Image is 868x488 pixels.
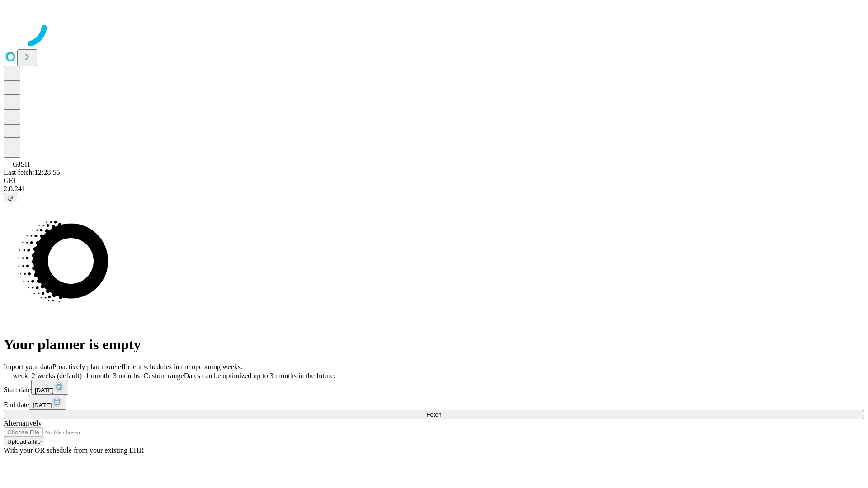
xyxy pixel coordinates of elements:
[13,160,30,168] span: GJSH
[4,446,144,454] span: With your OR schedule from your existing EHR
[4,185,864,193] div: 2.0.241
[4,395,864,410] div: End date
[184,372,335,380] span: Dates can be optimized up to 3 months in the future.
[4,419,42,427] span: Alternatively
[113,372,140,380] span: 3 months
[4,410,864,419] button: Fetch
[7,194,14,201] span: @
[4,177,864,185] div: GEI
[52,363,242,371] span: Proactively plan more efficient schedules in the upcoming weeks.
[85,372,109,380] span: 1 month
[426,411,441,418] span: Fetch
[35,387,54,394] span: [DATE]
[4,336,864,353] h1: Your planner is empty
[33,402,52,408] span: [DATE]
[4,193,17,202] button: @
[4,380,864,395] div: Start date
[143,372,184,380] span: Custom range
[32,372,82,380] span: 2 weeks (default)
[4,169,60,176] span: Last fetch: 12:28:55
[31,380,68,395] button: [DATE]
[4,437,44,446] button: Upload a file
[4,363,52,371] span: Import your data
[29,395,66,410] button: [DATE]
[7,372,28,380] span: 1 week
